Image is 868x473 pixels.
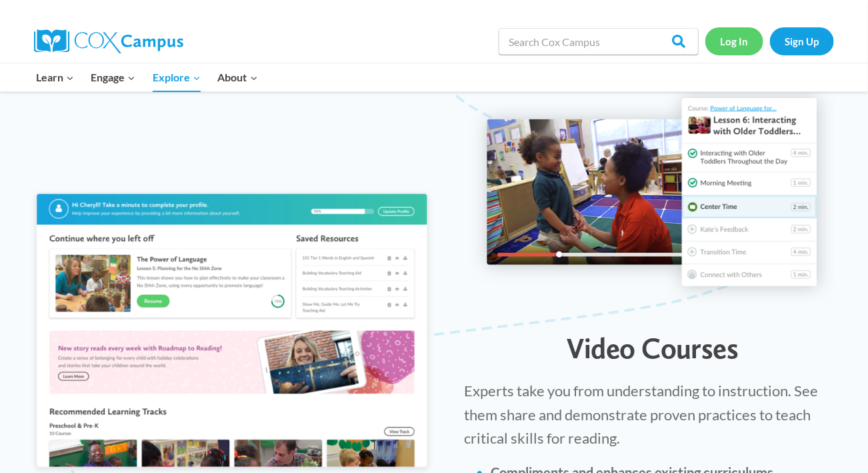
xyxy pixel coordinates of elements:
[705,27,763,55] a: Log In
[705,27,834,55] nav: Secondary Navigation
[469,80,836,305] img: course-video-preview
[27,63,83,91] button: Child menu of Learn
[83,63,145,91] button: Child menu of Engage
[27,63,266,91] nav: Primary Navigation
[209,63,267,91] button: Child menu of About
[567,331,739,366] span: Video Courses
[464,382,818,446] span: Experts take you from understanding to instruction. See them share and demonstrate proven practic...
[34,29,183,53] img: Cox Campus
[144,63,209,91] button: Child menu of Explore
[499,28,699,55] input: Search Cox Campus
[770,27,834,55] a: Sign Up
